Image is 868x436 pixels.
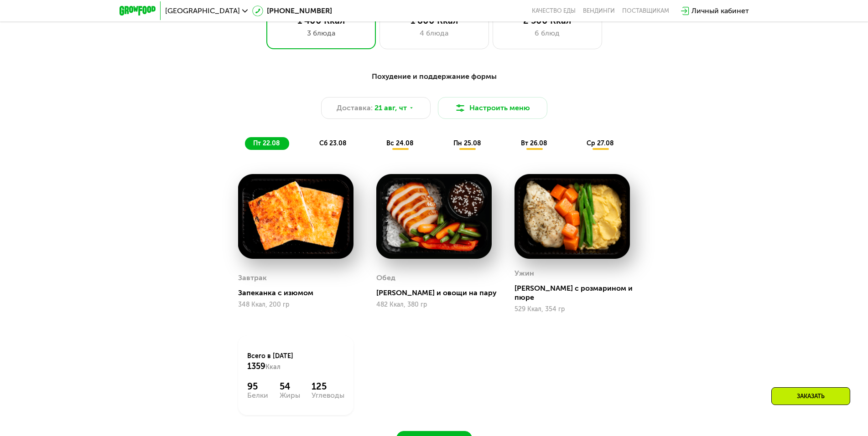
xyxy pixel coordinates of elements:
a: [PHONE_NUMBER] [252,5,332,16]
div: 4 блюда [389,28,479,39]
div: 6 блюд [502,28,593,39]
div: 482 Ккал, 380 гр [376,301,492,308]
span: вт 26.08 [521,139,547,147]
span: Ккал [265,363,281,371]
div: 95 [247,381,268,392]
span: [GEOGRAPHIC_DATA] [165,7,240,15]
span: сб 23.08 [319,139,347,147]
div: Запеканка с изюмом [238,288,361,298]
div: [PERSON_NAME] с розмарином и пюре [515,284,637,302]
span: пт 22.08 [253,139,280,147]
span: вс 24.08 [386,139,414,147]
a: Вендинги [583,7,615,15]
div: 3 блюда [276,28,366,39]
button: Настроить меню [438,97,547,119]
div: 529 Ккал, 354 гр [515,306,630,313]
div: Белки [247,392,268,399]
a: Качество еды [532,7,576,15]
div: 54 [280,381,300,392]
div: Завтрак [238,271,267,285]
div: Личный кабинет [691,5,749,16]
div: Углеводы [312,392,344,399]
div: 125 [312,381,344,392]
span: 1359 [247,361,265,371]
span: 21 авг, чт [374,103,407,113]
div: Заказать [771,387,850,405]
div: Похудение и поддержание формы [164,71,704,82]
div: Обед [376,271,395,285]
div: поставщикам [622,7,669,15]
div: 348 Ккал, 200 гр [238,301,353,308]
span: Доставка: [337,103,373,113]
div: [PERSON_NAME] и овощи на пару [376,288,499,298]
div: Ужин [515,267,534,280]
span: ср 27.08 [587,139,614,147]
div: Всего в [DATE] [247,352,344,372]
div: Жиры [280,392,300,399]
span: пн 25.08 [453,139,481,147]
